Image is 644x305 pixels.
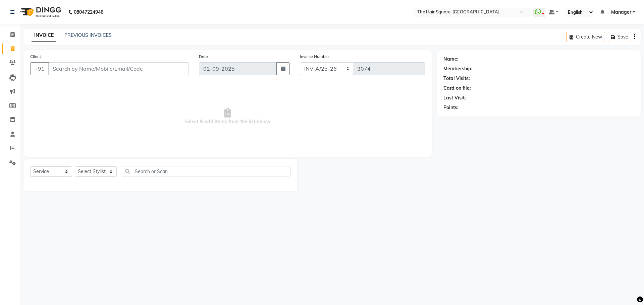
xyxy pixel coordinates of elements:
label: Date [199,54,208,60]
div: Last Visit: [443,94,466,101]
div: Total Visits: [443,75,470,82]
b: 08047224946 [74,3,103,21]
button: Save [608,32,631,42]
div: Card on file: [443,85,471,92]
input: Search or Scan [122,166,290,176]
div: Membership: [443,65,473,72]
label: Client [30,54,41,60]
div: Points: [443,104,459,111]
input: Search by Name/Mobile/Email/Code [48,62,189,75]
a: PREVIOUS INVOICES [64,32,112,38]
span: Select & add items from the list below [30,83,425,150]
span: Manager [611,9,631,16]
div: Name: [443,56,459,63]
a: INVOICE [32,29,56,42]
img: logo [17,3,63,21]
button: +91 [30,62,49,75]
label: Invoice Number [300,54,329,60]
button: Create New [567,32,605,42]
